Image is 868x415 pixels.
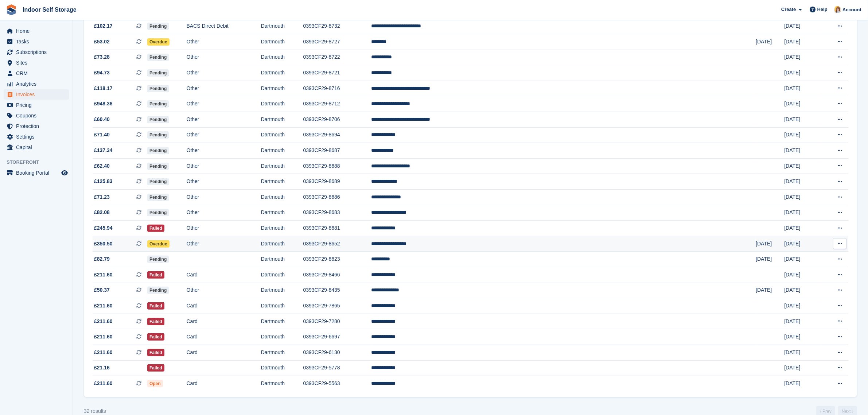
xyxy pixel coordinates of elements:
a: menu [4,100,69,110]
span: Overdue [147,240,170,248]
td: 0393CF29-8623 [303,252,371,267]
td: Dartmouth [261,158,303,174]
td: Dartmouth [261,19,303,34]
span: Pricing [16,100,60,110]
span: Analytics [16,79,60,89]
span: Pending [147,54,169,61]
td: Card [187,345,261,360]
a: menu [4,58,69,68]
a: menu [4,110,69,121]
img: stora-icon-8386f47178a22dfd0bd8f6a31ec36ba5ce8667c1dd55bd0f319d3a0aa187defe.svg [6,4,17,15]
td: 0393CF29-8694 [303,127,371,143]
td: 0393CF29-5778 [303,360,371,376]
span: Pending [147,209,169,216]
span: £245.94 [94,224,113,232]
span: Pending [147,178,169,185]
span: £137.34 [94,147,113,154]
td: Other [187,127,261,143]
td: [DATE] [784,236,821,252]
span: £125.83 [94,178,113,185]
a: menu [4,168,69,178]
span: Pending [147,163,169,170]
td: 0393CF29-6697 [303,329,371,345]
span: Capital [16,142,60,152]
span: £102.17 [94,22,113,30]
span: £118.17 [94,85,113,92]
td: 0393CF29-8712 [303,96,371,112]
td: Card [187,376,261,391]
td: [DATE] [784,252,821,267]
td: Dartmouth [261,50,303,65]
td: 0393CF29-8686 [303,189,371,205]
span: Pending [147,23,169,30]
td: Other [187,189,261,205]
span: Home [16,26,60,36]
span: Tasks [16,36,60,47]
span: £60.40 [94,116,110,123]
td: Other [187,112,261,128]
a: Preview store [60,168,69,177]
td: Other [187,65,261,81]
td: Card [187,329,261,345]
td: [DATE] [784,345,821,360]
span: Pending [147,256,169,263]
span: Failed [147,271,164,279]
td: Dartmouth [261,298,303,314]
span: Pending [147,194,169,201]
td: Other [187,205,261,221]
td: [DATE] [784,360,821,376]
td: Other [187,143,261,159]
span: Help [817,6,828,13]
div: 32 results [84,407,106,415]
td: [DATE] [784,50,821,65]
span: Failed [147,333,164,341]
td: [DATE] [756,34,784,50]
span: Protection [16,121,60,131]
td: Other [187,81,261,96]
td: Other [187,96,261,112]
span: £211.60 [94,380,113,387]
td: Dartmouth [261,252,303,267]
a: menu [4,89,69,100]
span: Account [842,6,861,13]
td: [DATE] [784,34,821,50]
td: [DATE] [784,314,821,329]
span: Failed [147,349,164,356]
span: £948.36 [94,100,113,108]
td: Dartmouth [261,267,303,283]
span: £211.60 [94,349,113,356]
td: [DATE] [784,143,821,159]
span: £71.23 [94,193,110,201]
td: Other [187,174,261,190]
td: Other [187,158,261,174]
td: [DATE] [784,205,821,221]
td: 0393CF29-8681 [303,221,371,236]
td: [DATE] [784,283,821,298]
span: Open [147,380,163,387]
a: menu [4,79,69,89]
td: 0393CF29-8732 [303,19,371,34]
td: Dartmouth [261,65,303,81]
td: 0393CF29-5563 [303,376,371,391]
span: £211.60 [94,302,113,310]
span: CRM [16,68,60,78]
td: Dartmouth [261,314,303,329]
span: £53.02 [94,38,110,46]
td: Dartmouth [261,376,303,391]
a: Indoor Self Storage [20,4,79,16]
span: Invoices [16,89,60,100]
td: Other [187,221,261,236]
span: £21.16 [94,364,110,372]
td: Other [187,236,261,252]
td: [DATE] [784,158,821,174]
a: menu [4,47,69,57]
span: £211.60 [94,271,113,279]
span: £211.60 [94,333,113,341]
td: 0393CF29-8721 [303,65,371,81]
span: £73.28 [94,53,110,61]
td: Dartmouth [261,329,303,345]
span: Failed [147,302,164,310]
span: £71.40 [94,131,110,139]
td: Dartmouth [261,205,303,221]
td: 0393CF29-8688 [303,158,371,174]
